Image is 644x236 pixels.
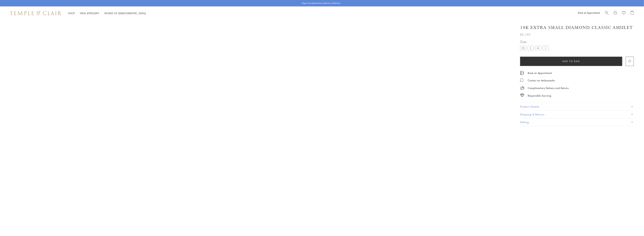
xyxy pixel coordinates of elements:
[578,11,600,14] a: Book an Appointment
[520,94,524,97] img: icon_sourcing.svg
[520,71,524,75] img: icon_appointment.svg
[631,11,634,16] a: Open Shopping Bag
[302,2,340,5] p: Enjoy Complimentary Delivery & Returns
[520,25,633,31] h1: 18K Extra Small Diamond Classic Amulet
[520,118,634,126] button: Gifting
[542,46,549,50] label: L
[68,12,75,15] a: ShopShop
[520,46,526,50] label: XS
[520,86,524,90] img: icon_delivery.svg
[528,86,569,90] p: Complimentary Delivery and Returns
[562,59,580,63] span: Add to bag
[622,11,626,16] a: View Wishlist
[528,46,534,50] label: S
[520,103,634,110] button: Product Details
[605,11,609,16] a: Search
[520,78,523,82] img: MessageIcon-01_2.svg
[520,57,622,66] button: Add to bag
[520,39,550,44] span: Size:
[528,94,551,98] div: Responsible Sourcing
[520,111,634,118] button: Shipping & Returns
[68,11,146,15] nav: Main navigation
[80,12,99,15] a: High JewelleryHigh Jewellery
[528,78,555,83] div: Contact an Ambassador
[535,46,541,50] label: M
[520,32,530,37] span: $2,150
[10,11,61,15] img: Temple St. Clair
[528,71,552,75] a: Book an Appointment
[104,12,146,15] a: World of [DEMOGRAPHIC_DATA]World of [DEMOGRAPHIC_DATA]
